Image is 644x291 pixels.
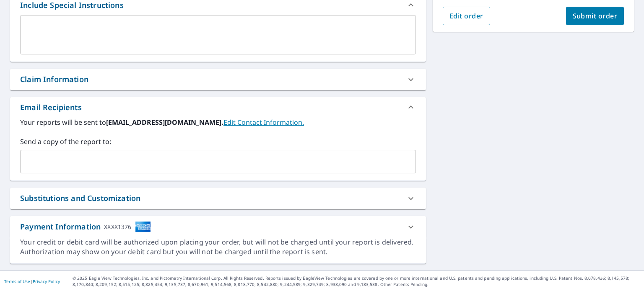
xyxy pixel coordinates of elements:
[20,74,88,85] div: Claim Information
[20,221,151,232] div: Payment Information
[20,237,416,257] div: Your credit or debit card will be authorized upon placing your order, but will not be charged unt...
[10,69,426,90] div: Claim Information
[566,7,624,25] button: Submit order
[10,97,426,117] div: Email Recipients
[10,188,426,209] div: Substitutions and Customization
[4,278,30,284] a: Terms of Use
[223,118,304,127] a: EditContactInfo
[20,136,416,147] label: Send a copy of the report to:
[10,216,426,237] div: Payment InformationXXXX1376cardImage
[33,278,60,284] a: Privacy Policy
[449,11,483,21] span: Edit order
[20,193,140,204] div: Substitutions and Customization
[135,221,151,232] img: cardImage
[20,102,82,113] div: Email Recipients
[443,7,490,25] button: Edit order
[106,118,223,127] b: [EMAIL_ADDRESS][DOMAIN_NAME].
[573,11,618,21] span: Submit order
[104,221,131,232] div: XXXX1376
[73,275,640,288] p: © 2025 Eagle View Technologies, Inc. and Pictometry International Corp. All Rights Reserved. Repo...
[4,279,60,284] p: |
[20,117,416,127] label: Your reports will be sent to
